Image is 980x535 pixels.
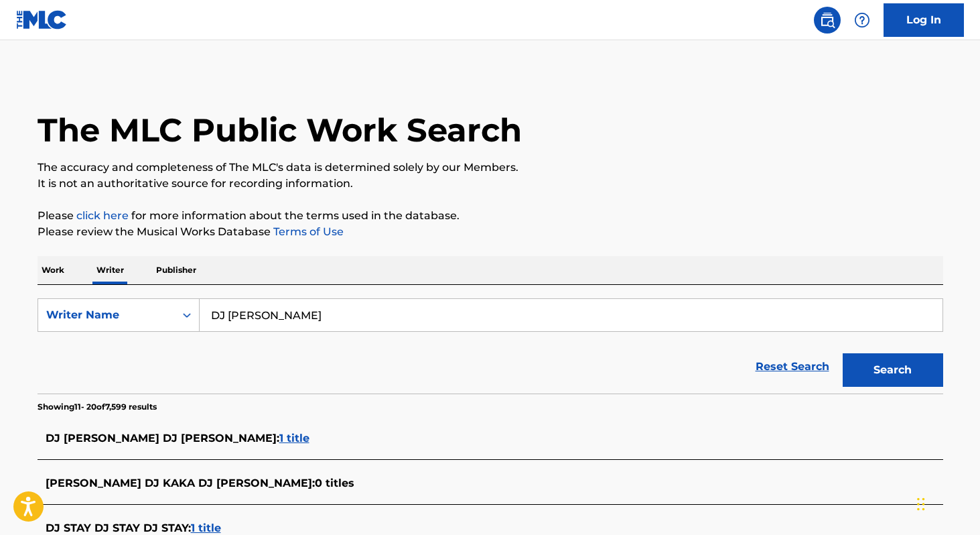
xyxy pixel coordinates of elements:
[749,352,836,381] a: Reset Search
[315,477,354,489] span: 0 titles
[884,3,964,37] a: Log In
[46,522,191,534] span: DJ STAY DJ STAY DJ STAY :
[38,224,943,240] p: Please review the Musical Works Database
[152,256,200,284] p: Publisher
[38,110,522,150] h1: The MLC Public Work Search
[913,471,980,535] div: Widget de chat
[38,256,68,284] p: Work
[38,208,943,224] p: Please for more information about the terms used in the database.
[814,7,841,34] a: Public Search
[271,225,344,238] a: Terms of Use
[843,353,943,387] button: Search
[279,432,309,444] span: 1 title
[38,176,943,192] p: It is not an authoritative source for recording information.
[849,7,876,34] div: Help
[917,484,925,524] div: Arrastrar
[191,522,221,534] span: 1 title
[854,12,870,28] img: help
[38,401,157,413] p: Showing 11 - 20 of 7,599 results
[46,477,315,489] span: [PERSON_NAME] DJ KAKA DJ [PERSON_NAME] :
[46,307,167,323] div: Writer Name
[16,10,68,29] img: MLC Logo
[38,298,943,394] form: Search Form
[92,256,128,284] p: Writer
[819,12,835,28] img: search
[76,209,129,222] a: click here
[38,160,943,176] p: The accuracy and completeness of The MLC's data is determined solely by our Members.
[913,471,980,535] iframe: Chat Widget
[46,432,279,444] span: DJ [PERSON_NAME] DJ [PERSON_NAME] :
